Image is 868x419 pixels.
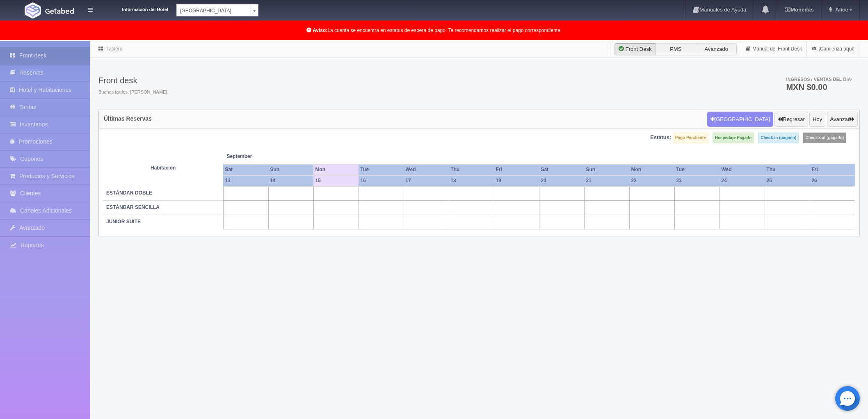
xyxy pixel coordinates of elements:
[45,8,74,14] img: Getabed
[629,175,674,186] th: 22
[655,43,696,55] label: PMS
[786,77,852,82] span: Ingresos / Ventas del día
[268,164,313,175] th: Sun
[449,175,494,186] th: 18
[25,2,41,18] img: Getabed
[674,164,720,175] th: Tue
[720,164,765,175] th: Wed
[106,46,122,52] a: Tablero
[786,83,852,91] h3: MXN $0.00
[673,133,708,143] label: Pago Pendiente
[584,164,629,175] th: Sun
[584,175,629,186] th: 21
[313,27,327,33] b: Aviso:
[359,164,404,175] th: Tue
[720,175,765,186] th: 24
[404,164,449,175] th: Wed
[674,175,720,186] th: 23
[313,175,359,186] th: 15
[827,112,858,127] button: Avanzar
[180,5,247,17] span: [GEOGRAPHIC_DATA]
[539,164,584,175] th: Sat
[98,89,169,96] span: Buenas tardes, [PERSON_NAME].
[713,133,754,143] label: Hospedaje Pagado
[539,175,584,186] th: 20
[313,164,359,175] th: Mon
[696,43,737,55] label: Avanzado
[785,7,813,13] b: Monedas
[765,164,810,175] th: Thu
[707,112,773,127] button: [GEOGRAPHIC_DATA]
[494,175,539,186] th: 19
[614,43,656,55] label: Front Desk
[104,116,152,122] h4: Últimas Reservas
[803,133,846,143] label: Check-out (pagado)
[494,164,539,175] th: Fri
[98,76,169,85] h3: Front desk
[223,164,268,175] th: Sat
[629,164,674,175] th: Mon
[404,175,449,186] th: 17
[741,41,806,57] a: Manual del Front Desk
[103,4,168,13] dt: Información del Hotel
[151,165,176,171] strong: Habitación
[650,134,671,142] label: Estatus:
[268,175,313,186] th: 14
[106,219,141,224] b: JUNIOR SUITE
[106,190,152,196] b: ESTÁNDAR DOBLE
[833,7,848,13] span: Alice
[765,175,810,186] th: 25
[774,112,808,127] button: Regresar
[106,204,160,210] b: ESTÁNDAR SENCILLA
[226,153,310,160] span: September
[223,175,268,186] th: 13
[449,164,494,175] th: Thu
[758,133,799,143] label: Check-in (pagado)
[359,175,404,186] th: 16
[176,4,258,16] a: [GEOGRAPHIC_DATA]
[807,41,859,57] a: ¡Comienza aquí!
[809,112,825,127] button: Hoy
[810,175,855,186] th: 26
[810,164,855,175] th: Fri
